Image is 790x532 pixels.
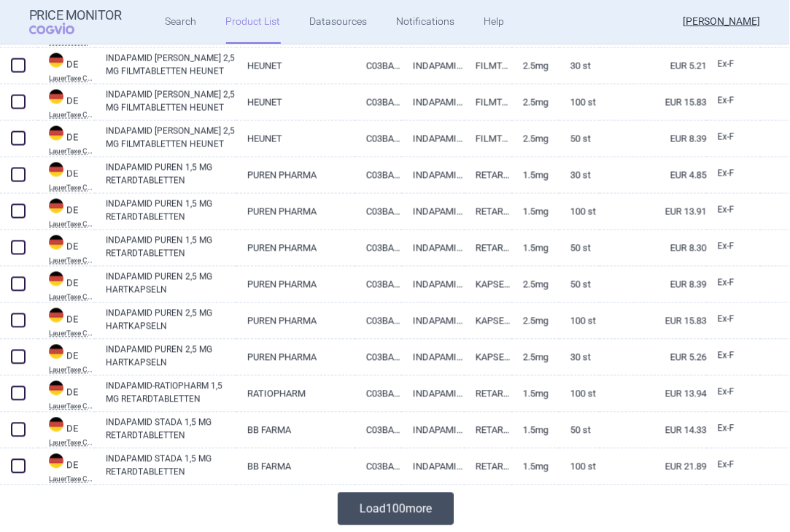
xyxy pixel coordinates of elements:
[707,345,761,367] a: Ex-F
[49,199,63,214] img: Germany
[718,132,735,142] span: Ex-factory price
[707,200,761,222] a: Ex-F
[402,157,465,193] a: INDAPAMID 1,5 MG
[49,345,63,359] img: Germany
[600,157,707,193] a: EUR 4.85
[465,157,512,193] a: RETARD-TABLETTEN
[465,267,512,302] a: KAPSELN
[49,381,63,396] img: Germany
[402,194,465,230] a: INDAPAMID 1,5 MG
[718,241,735,251] span: Ex-factory price
[600,449,707,485] a: EUR 21.89
[49,476,95,483] abbr: LauerTaxe CGM — Complex database for German drug information provided by commercial provider CGM ...
[49,163,63,177] img: Germany
[355,376,402,412] a: C03BA11
[402,303,465,339] a: INDAPAMID-0,5-[PERSON_NAME] 2,5 MG
[559,157,599,193] a: 30 St
[402,48,465,84] a: INDAPAMID-0,5-[PERSON_NAME] 2,5 MG
[106,453,236,479] a: INDAPAMID STADA 1,5 MG RETARDTABLETTEN
[718,168,735,179] span: Ex-factory price
[106,161,236,187] a: INDAPAMID PUREN 1,5 MG RETARDTABLETTEN
[355,267,402,302] a: C03BA11
[707,382,761,404] a: Ex-F
[559,85,599,120] a: 100 St
[49,126,63,141] img: Germany
[512,267,559,302] a: 2.5mg
[707,273,761,294] a: Ex-F
[512,340,559,375] a: 2.5mg
[49,367,95,374] abbr: LauerTaxe CGM — Complex database for German drug information provided by commercial provider CGM ...
[355,48,402,84] a: C03BA11
[600,230,707,266] a: EUR 8.30
[49,53,63,68] img: Germany
[106,88,236,114] a: INDAPAMID [PERSON_NAME] 2,5 MG FILMTABLETTEN HEUNET
[355,230,402,266] a: C03BA11
[512,121,559,157] a: 2.5mg
[236,267,355,302] a: PUREN PHARMA
[600,412,707,448] a: EUR 14.33
[512,85,559,120] a: 2.5mg
[465,48,512,84] a: FILMTABLETTEN
[707,54,761,76] a: Ex-F
[236,48,355,84] a: HEUNET
[49,221,95,228] abbr: LauerTaxe CGM — Complex database for German drug information provided by commercial provider CGM ...
[600,48,707,84] a: EUR 5.21
[38,234,95,265] a: DEDELauerTaxe CGM
[49,112,95,119] abbr: LauerTaxe CGM — Complex database for German drug information provided by commercial provider CGM ...
[600,85,707,120] a: EUR 15.83
[512,48,559,84] a: 2.5mg
[707,163,761,185] a: Ex-F
[465,449,512,485] a: RETARD-TABLETTEN
[49,454,63,469] img: Germany
[559,449,599,485] a: 100 St
[707,90,761,112] a: Ex-F
[355,449,402,485] a: C03BA11
[106,234,236,260] a: INDAPAMID PUREN 1,5 MG RETARDTABLETTEN
[106,125,236,151] a: INDAPAMID [PERSON_NAME] 2,5 MG FILMTABLETTEN HEUNET
[465,340,512,375] a: KAPSELN
[718,460,735,470] span: Ex-factory price
[465,412,512,448] a: RETARD-TABLETTEN
[106,380,236,406] a: INDAPAMID-RATIOPHARM 1,5 MG RETARDTABLETTEN
[236,412,355,448] a: BB FARMA
[559,48,599,84] a: 30 St
[106,416,236,442] a: INDAPAMID STADA 1,5 MG RETARDTABLETTEN
[106,197,236,224] a: INDAPAMID PUREN 1,5 MG RETARDTABLETTEN
[559,376,599,412] a: 100 St
[559,303,599,339] a: 100 St
[559,412,599,448] a: 50 St
[236,376,355,412] a: RATIOPHARM
[718,351,735,361] span: Ex-factory price
[49,272,63,286] img: Germany
[465,194,512,230] a: RETARD-TABLETTEN
[106,270,236,297] a: INDAPAMID PUREN 2,5 MG HARTKAPSELN
[402,412,465,448] a: INDAPAMID 1,5 MG
[355,85,402,120] a: C03BA11
[355,303,402,339] a: C03BA11
[236,85,355,120] a: HEUNET
[718,387,735,397] span: Ex-factory price
[106,343,236,369] a: INDAPAMID PUREN 2,5 MG HARTKAPSELN
[38,197,95,228] a: DEDELauerTaxe CGM
[512,230,559,266] a: 1.5mg
[38,416,95,447] a: DEDELauerTaxe CGM
[465,121,512,157] a: FILMTABLETTEN
[38,88,95,119] a: DEDELauerTaxe CGM
[600,267,707,302] a: EUR 8.39
[718,278,735,288] span: Ex-factory price
[559,340,599,375] a: 30 St
[512,376,559,412] a: 1.5mg
[49,330,95,337] abbr: LauerTaxe CGM — Complex database for German drug information provided by commercial provider CGM ...
[559,194,599,230] a: 100 St
[718,205,735,215] span: Ex-factory price
[49,294,95,301] abbr: LauerTaxe CGM — Complex database for German drug information provided by commercial provider CGM ...
[402,449,465,485] a: INDAPAMID 1,5 MG
[512,449,559,485] a: 1.5mg
[559,230,599,266] a: 50 St
[402,121,465,157] a: INDAPAMID-0,5-[PERSON_NAME] 2,5 MG
[512,303,559,339] a: 2.5mg
[718,95,735,106] span: Ex-factory price
[355,194,402,230] a: C03BA11
[707,455,761,477] a: Ex-F
[559,267,599,302] a: 50 St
